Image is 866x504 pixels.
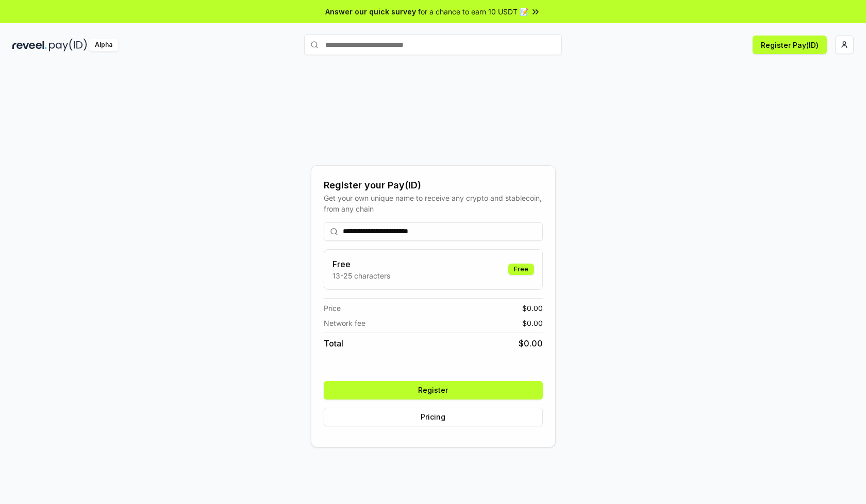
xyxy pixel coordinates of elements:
span: $ 0.00 [522,318,543,328]
span: Answer our quick survey [325,6,416,17]
span: $ 0.00 [519,337,543,350]
span: for a chance to earn 10 USDT 📝 [418,6,528,17]
button: Register [324,381,543,399]
img: pay_id [49,39,87,51]
div: Alpha [89,39,118,51]
button: Pricing [324,408,543,426]
h3: Free [332,258,390,270]
span: Network fee [324,318,365,328]
button: Register Pay(ID) [753,36,827,54]
div: Free [508,264,534,275]
div: Register your Pay(ID) [324,178,543,193]
span: Price [324,303,341,314]
span: Total [324,337,343,350]
p: 13-25 characters [332,270,390,281]
img: reveel_dark [12,39,47,51]
div: Get your own unique name to receive any crypto and stablecoin, from any chain [324,193,543,214]
span: $ 0.00 [522,303,543,314]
